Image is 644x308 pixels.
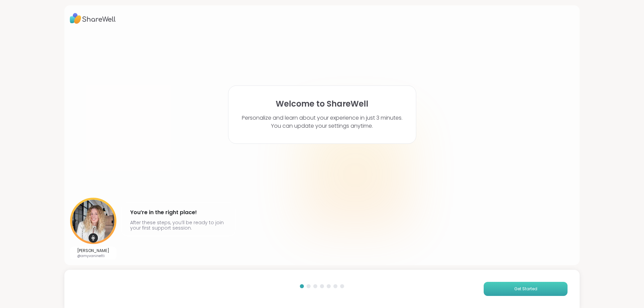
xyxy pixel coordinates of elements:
img: mic icon [89,233,98,243]
h1: Welcome to ShareWell [276,99,368,109]
p: @amyvaninetti [77,253,109,258]
h4: You’re in the right place! [130,207,227,218]
span: Get Started [514,286,537,292]
p: [PERSON_NAME] [77,248,109,253]
img: ShareWell Logo [70,11,116,26]
img: User image [70,198,116,244]
button: Get Started [484,282,568,296]
p: After these steps, you’ll be ready to join your first support session. [130,220,227,231]
p: Personalize and learn about your experience in just 3 minutes. You can update your settings anytime. [242,114,402,130]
